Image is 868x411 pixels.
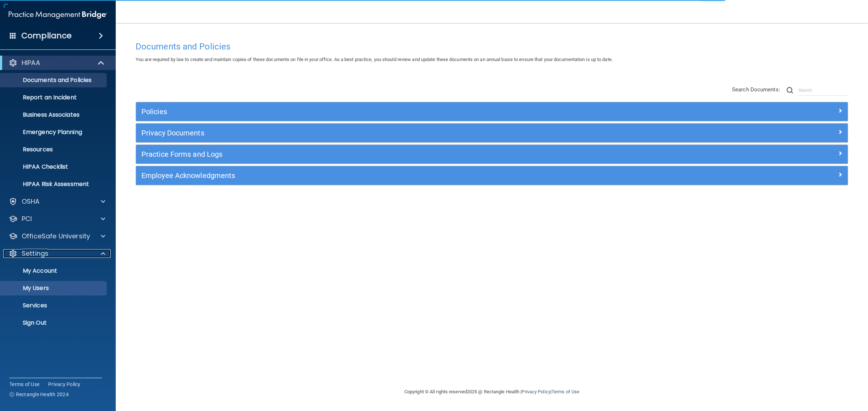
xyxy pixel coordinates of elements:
[5,267,103,274] p: My Account
[360,380,624,403] div: Copyright © All rights reserved 2025 @ Rectangle Health | |
[22,249,48,258] p: Settings
[141,108,664,116] h5: Policies
[22,232,90,241] p: OfficeSafe University
[22,59,40,67] p: HIPAA
[48,381,81,388] a: Privacy Policy
[141,172,664,179] h5: Employee Acknowledgments
[522,389,550,394] a: Privacy Policy
[787,87,793,94] img: ic-search.3b580494.png
[136,42,848,51] h4: Documents and Policies
[9,8,107,22] img: PMB logo
[141,127,842,139] a: Privacy Documents
[5,319,103,326] p: Sign Out
[9,197,105,206] a: OSHA
[5,181,103,188] p: HIPAA Risk Assessment
[5,302,103,309] p: Services
[5,163,103,170] p: HIPAA Checklist
[5,146,103,153] p: Resources
[141,170,842,181] a: Employee Acknowledgments
[22,197,40,206] p: OSHA
[732,86,780,93] span: Search Documents:
[5,77,103,84] p: Documents and Policies
[9,391,69,398] span: Ⓒ Rectangle Health 2024
[9,249,105,258] a: Settings
[552,389,579,394] a: Terms of Use
[22,215,32,223] p: PCI
[799,85,848,96] input: Search
[9,232,105,241] a: OfficeSafe University
[141,106,842,117] a: Policies
[136,57,613,62] span: You are required by law to create and maintain copies of these documents on file in your office. ...
[5,94,103,101] p: Report an Incident
[141,148,842,160] a: Practice Forms and Logs
[141,129,664,137] h5: Privacy Documents
[9,59,105,67] a: HIPAA
[5,129,103,136] p: Emergency Planning
[21,31,72,41] h4: Compliance
[9,381,39,388] a: Terms of Use
[9,215,105,223] a: PCI
[141,150,664,158] h5: Practice Forms and Logs
[5,111,103,118] p: Business Associates
[5,285,103,292] p: My Users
